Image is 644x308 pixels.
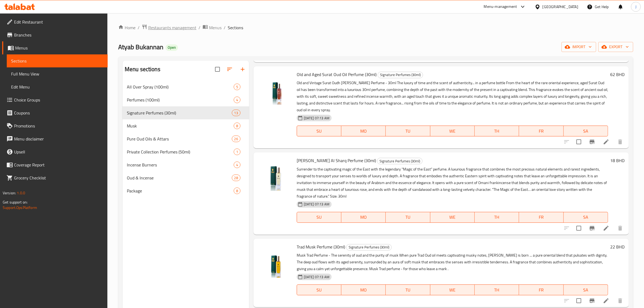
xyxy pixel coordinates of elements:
h6: 62 BHD [610,71,625,78]
button: TU [386,212,430,223]
span: FR [521,286,561,294]
span: 8 [234,123,240,129]
div: Incense Burners4 [123,158,249,171]
span: export [603,44,629,50]
span: Menu disclaimer [14,136,103,142]
p: Surrender to the captivating magic of the East with the legendary "Magic of the East" perfume. A ... [297,166,608,200]
span: J [635,4,636,10]
a: Support.OpsPlatform [3,204,37,211]
img: Trad Musk Perfume (30ml) [258,243,292,278]
span: Trad Musk Perfume (30ml) [297,243,345,251]
span: 5 [234,84,240,90]
div: [GEOGRAPHIC_DATA] [543,4,578,10]
a: Coverage Report [2,158,108,171]
span: SU [299,286,339,294]
button: SU [297,126,341,136]
div: items [234,84,240,90]
span: TH [477,286,517,294]
div: items [234,97,240,103]
span: Select to update [573,295,584,306]
div: Menu-management [484,4,517,10]
span: Full Menu View [11,71,103,77]
span: Menus [209,24,222,31]
span: WE [432,127,473,135]
button: import [562,42,596,52]
span: Signature Perfumes (30ml) [127,110,232,116]
span: FR [521,127,561,135]
div: items [232,175,240,181]
a: Restaurants management [142,24,196,31]
a: Sections [7,54,108,67]
div: items [232,136,240,142]
button: TH [475,212,519,223]
button: SU [297,212,341,223]
button: delete [614,135,627,148]
span: Package [127,188,234,194]
button: Branch-specific-item [586,222,599,235]
div: Oud & Incense28 [123,171,249,184]
button: TU [386,284,430,295]
span: import [566,44,592,50]
span: SA [566,127,606,135]
button: SA [564,284,608,295]
button: export [598,42,633,52]
span: SA [566,286,606,294]
div: Perfumes (100ml)4 [123,93,249,106]
img: Old and Aged Surat Oud Oil Perfume (30ml) [258,71,292,105]
span: Sections [228,24,243,31]
span: Menus [15,45,103,51]
span: TH [477,213,517,221]
span: SU [299,213,339,221]
span: Branches [14,32,103,38]
span: 1 [234,149,240,155]
span: MO [344,127,384,135]
div: All Over Spray (100ml)5 [123,80,249,93]
span: 1.0.0 [17,189,25,196]
div: Pure Oud Oils & Attars26 [123,132,249,145]
span: Coupons [14,110,103,116]
span: [DATE] 07:13 AM [302,202,332,207]
span: Edit Restaurant [14,19,103,25]
span: Perfumes (100ml) [127,97,234,103]
button: Add section [236,63,249,76]
div: items [234,149,240,155]
a: Menus [2,41,108,54]
a: Promotions [2,119,108,132]
span: Sections [11,58,103,64]
a: Home [118,24,136,31]
li: / [224,24,226,31]
span: Select to update [573,136,584,148]
span: Restaurants management [148,24,196,31]
span: TU [388,127,428,135]
span: 4 [234,97,240,103]
span: Coverage Report [14,162,103,168]
span: Choice Groups [14,97,103,103]
button: WE [430,212,475,223]
a: Menu disclaimer [2,132,108,145]
a: Edit menu item [603,139,609,145]
a: Coupons [2,106,108,119]
button: SU [297,284,341,295]
span: All Over Spray (100ml) [127,84,234,90]
a: Full Menu View [7,67,108,80]
span: Signature Perfumes (30ml) [377,158,422,164]
span: WE [432,286,473,294]
span: Atyab Bukannan [118,41,163,53]
button: delete [614,222,627,235]
a: Choice Groups [2,93,108,106]
div: Signature Perfumes (30ml) [377,158,422,164]
button: TU [386,126,430,136]
button: FR [519,284,563,295]
span: Version: [3,189,16,196]
span: FR [521,213,561,221]
button: delete [614,294,627,307]
div: Signature Perfumes (30ml)13 [123,106,249,119]
div: Signature Perfumes (30ml) [378,72,423,78]
span: Old and Aged Surat Oud Oil Perfume (30ml) [297,70,377,78]
span: SU [299,127,339,135]
span: 13 [232,110,240,116]
span: WE [432,213,473,221]
div: items [234,188,240,194]
button: SA [564,126,608,136]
